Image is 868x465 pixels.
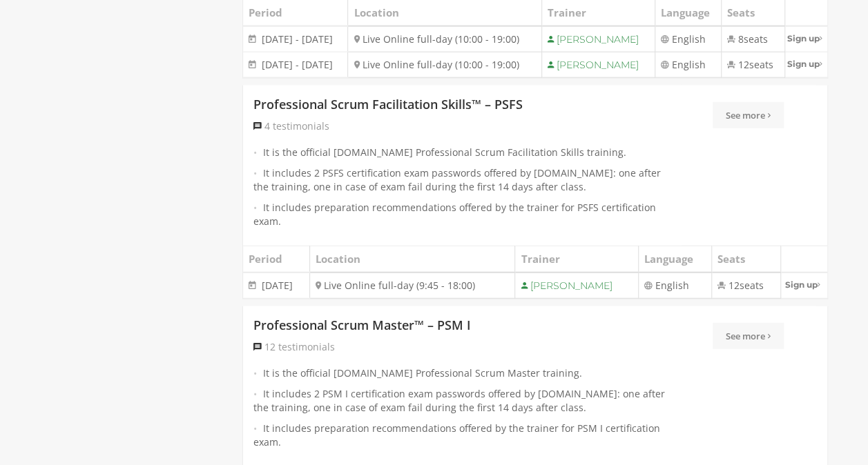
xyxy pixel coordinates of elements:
li: It includes 2 PSM I certification exam passwords offered by [DOMAIN_NAME]: one after the training... [253,387,671,415]
a: Professional Scrum Facilitation Skills™ – PSFS [253,96,523,114]
a: 12 testimonials [253,340,335,354]
td: 12 [711,273,781,299]
span: seats [749,58,773,71]
span: seats [740,279,764,292]
span: seats [744,32,768,46]
span: [DATE] - [DATE] [262,32,333,46]
td: [PERSON_NAME] [515,273,639,299]
td: [PERSON_NAME] [542,26,655,52]
td: English [639,273,712,299]
td: Live Online full-day (10:00 - 19:00) [348,26,542,52]
li: It includes preparation recommendations offered by the trainer for PSFS certification exam. [253,201,671,228]
th: Location [310,246,515,273]
td: 12 [722,52,785,78]
td: English [655,52,722,78]
a: Professional Scrum Master™ – PSM I [253,317,471,335]
td: [PERSON_NAME] [542,52,655,78]
th: Language [639,246,712,273]
th: Trainer [515,246,639,273]
th: Period [243,246,310,273]
td: 8 [722,26,785,52]
li: It includes preparation recommendations offered by the trainer for PSM I certification exam. [253,422,671,449]
span: [DATE] - [DATE] [262,58,333,71]
a: Sign up [781,273,827,296]
a: Sign up [785,27,827,50]
li: It is the official [DOMAIN_NAME] Professional Scrum Master training. [253,366,671,380]
li: It is the official [DOMAIN_NAME] Professional Scrum Facilitation Skills training. [253,146,671,159]
span: [DATE] [262,279,293,292]
span: 12 testimonials [264,340,335,353]
a: See more [713,323,784,349]
li: It includes 2 PSFS certification exam passwords offered by [DOMAIN_NAME]: one after the training,... [253,166,671,194]
td: English [655,26,722,52]
td: Live Online full-day (9:45 - 18:00) [310,273,515,299]
td: Live Online full-day (10:00 - 19:00) [348,52,542,78]
a: Sign up [785,52,827,75]
th: Seats [711,246,781,273]
a: 4 testimonials [253,119,329,133]
span: 4 testimonials [264,119,329,132]
a: See more [713,102,784,128]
